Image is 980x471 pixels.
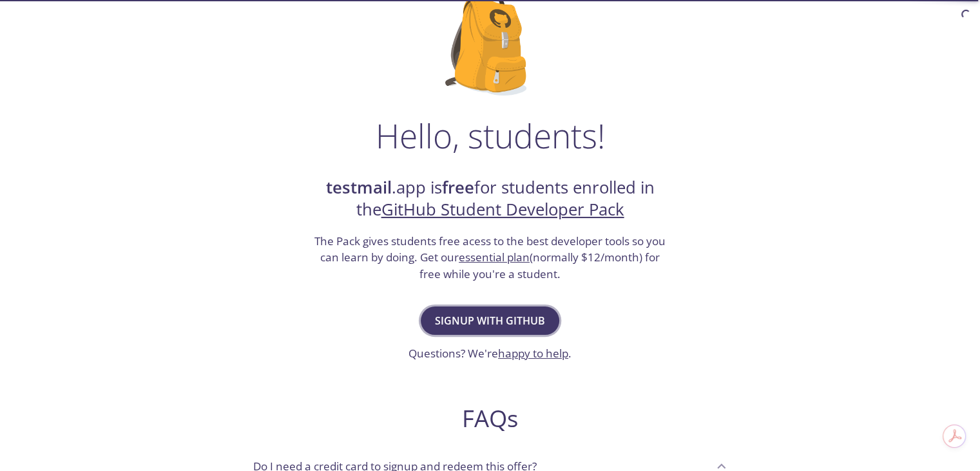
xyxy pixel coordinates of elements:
[381,198,624,221] a: GitHub Student Developer Pack
[313,233,668,283] h3: The Pack gives students free acess to the best developer tools so you can learn by doing. Get our...
[421,306,559,335] button: Signup with GitHub
[435,312,545,330] span: Signup with GitHub
[313,177,668,221] h2: .app is for students enrolled in the
[243,404,738,433] h2: FAQs
[442,176,474,199] strong: free
[459,250,530,265] a: essential plan
[498,346,568,361] a: happy to help
[408,345,572,362] h3: Questions? We're .
[376,116,605,155] h1: Hello, students!
[326,176,392,199] strong: testmail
